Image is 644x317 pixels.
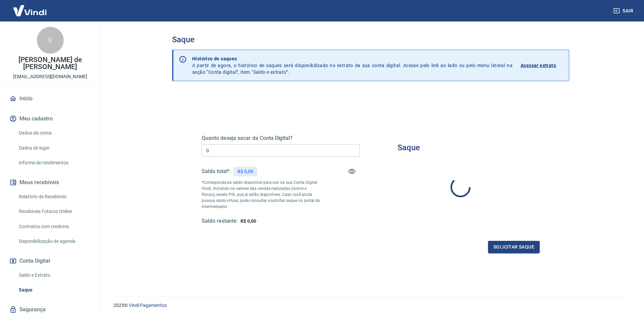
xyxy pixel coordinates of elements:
[16,268,92,282] a: Saldo e Extrato
[129,303,167,308] a: Vindi Pagamentos
[192,55,513,62] p: Histórico de saques
[37,27,64,54] div: E
[202,168,231,175] h5: Saldo total*:
[237,168,253,175] p: R$ 0,00
[16,141,92,155] a: Dados de login
[8,111,92,126] button: Meu cadastro
[202,135,360,142] h5: Quanto deseja sacar da Conta Digital?
[16,220,92,233] a: Contratos com credores
[192,55,513,75] p: A partir de agora, o histórico de saques será disponibilizado no extrato da sua conta digital. Ac...
[8,0,52,21] img: Vindi
[488,241,540,253] button: Solicitar saque
[5,56,95,70] p: [PERSON_NAME] de [PERSON_NAME]
[202,218,238,225] h5: Saldo restante:
[8,302,92,317] a: Segurança
[521,55,563,75] a: Acessar extrato
[13,73,87,80] p: [EMAIL_ADDRESS][DOMAIN_NAME]
[8,175,92,190] button: Meus recebíveis
[16,156,92,170] a: Informe de rendimentos
[16,234,92,248] a: Disponibilização de agenda
[240,218,256,224] span: R$ 0,00
[612,5,636,17] button: Sair
[172,35,569,44] h3: Saque
[521,62,556,69] p: Acessar extrato
[16,205,92,218] a: Recebíveis Futuros Online
[113,302,628,309] p: 2025 ©
[8,254,92,268] button: Conta Digital
[202,179,320,210] p: *Corresponde ao saldo disponível para uso na sua Conta Digital Vindi. Incluindo os valores das ve...
[397,143,420,152] h3: Saque
[16,190,92,204] a: Relatório de Recebíveis
[8,91,92,106] a: Início
[16,126,92,140] a: Dados da conta
[16,283,92,297] a: Saque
